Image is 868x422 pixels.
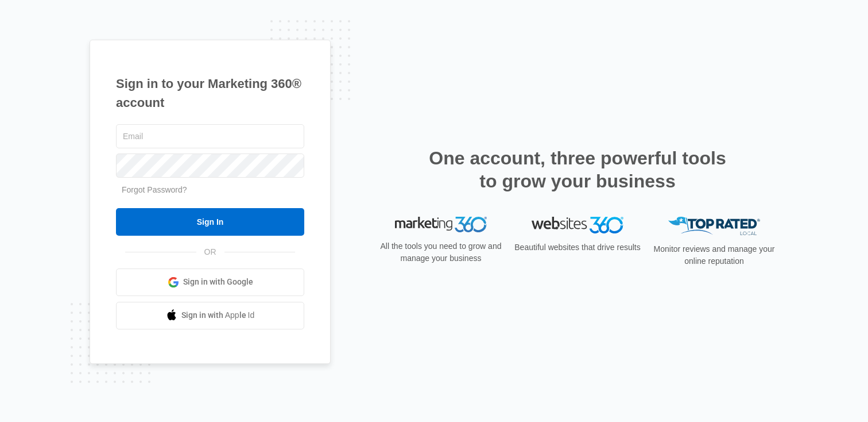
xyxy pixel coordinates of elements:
span: Sign in with Google [183,276,253,288]
span: OR [196,246,224,258]
p: Monitor reviews and manage your online reputation [650,243,778,267]
h2: One account, three powerful tools to grow your business [425,147,730,193]
img: Marketing 360 [395,217,487,233]
input: Sign In [116,208,304,236]
a: Sign in with Google [116,268,304,296]
a: Sign in with Apple Id [116,302,304,329]
a: Forgot Password? [122,185,187,194]
input: Email [116,124,304,148]
img: Websites 360 [532,217,623,233]
p: All the tools you need to grow and manage your business [377,240,505,264]
span: Sign in with Apple Id [181,309,255,321]
p: Beautiful websites that drive results [513,241,642,254]
img: Top Rated Local [668,217,760,236]
h1: Sign in to your Marketing 360® account [116,74,304,112]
